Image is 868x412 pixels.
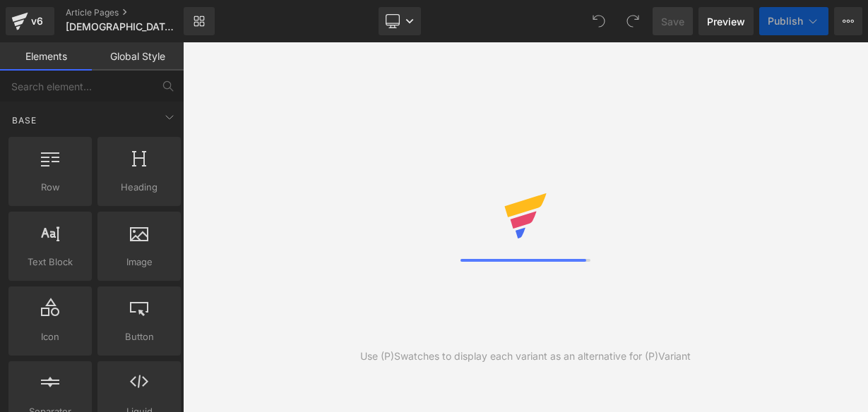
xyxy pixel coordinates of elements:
[92,42,184,71] a: Global Style
[698,7,754,35] a: Preview
[768,16,803,27] span: Publish
[13,255,88,269] span: Text Block
[66,21,180,32] span: [DEMOGRAPHIC_DATA] 7 Gründe Adv
[707,14,745,29] span: Preview
[102,329,177,344] span: Button
[66,7,207,18] a: Article Pages
[360,349,691,364] div: Use (P)Swatches to display each variant as an alternative for (P)Variant
[619,7,647,35] button: Redo
[13,180,88,195] span: Row
[759,7,828,35] button: Publish
[585,7,613,35] button: Undo
[11,114,38,127] span: Base
[184,7,215,35] a: New Library
[102,255,177,269] span: Image
[13,329,88,344] span: Icon
[661,14,684,29] span: Save
[102,180,177,195] span: Heading
[6,7,54,35] a: v6
[28,12,46,30] div: v6
[834,7,862,35] button: More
